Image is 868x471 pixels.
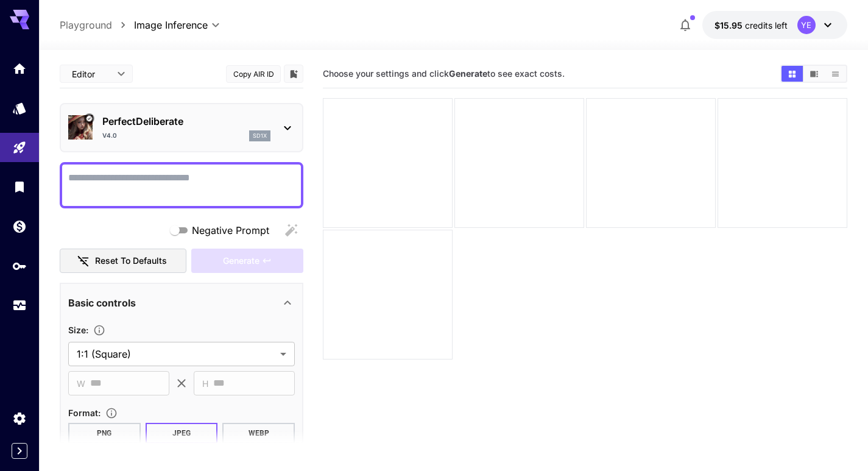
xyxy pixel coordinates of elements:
[134,18,208,32] span: Image Inference
[102,114,270,129] p: PerfectDeliberate
[797,16,816,34] div: YE
[77,347,275,361] span: 1:1 (Square)
[12,140,27,155] div: Playground
[715,19,788,32] div: $15.9508
[12,298,27,313] div: Usage
[68,296,136,310] p: Basic controls
[68,325,88,335] span: Size :
[715,20,745,30] span: $15.95
[226,65,281,83] button: Copy AIR ID
[253,132,267,140] p: sd1x
[12,179,27,194] div: Library
[72,68,110,80] span: Editor
[323,68,565,79] span: Choose your settings and click to see exact costs.
[825,66,846,82] button: Show media in list view
[745,20,788,30] span: credits left
[68,423,141,444] button: PNG
[780,65,847,83] div: Show media in grid viewShow media in video viewShow media in list view
[101,407,122,419] button: Choose the file format for the output image.
[222,423,295,444] button: WEBP
[68,288,295,317] div: Basic controls
[68,109,295,146] div: Verified workingPerfectDeliberatev4.0sd1x
[12,411,27,426] div: Settings
[12,101,27,116] div: Models
[449,68,487,79] b: Generate
[146,423,218,444] button: JPEG
[68,408,101,418] span: Format :
[12,219,27,234] div: Wallet
[60,249,186,274] button: Reset to defaults
[77,377,85,391] span: W
[60,18,134,32] nav: breadcrumb
[702,11,847,39] button: $15.9508YE
[102,131,117,140] p: v4.0
[192,223,269,238] span: Negative Prompt
[803,66,825,82] button: Show media in video view
[202,377,208,391] span: H
[84,114,94,124] button: Verified working
[12,258,27,274] div: API Keys
[12,61,27,76] div: Home
[288,66,299,81] button: Add to library
[782,66,803,82] button: Show media in grid view
[88,324,110,336] button: Adjust the dimensions of the generated image by specifying its width and height in pixels, or sel...
[12,443,27,459] button: Expand sidebar
[60,18,112,32] a: Playground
